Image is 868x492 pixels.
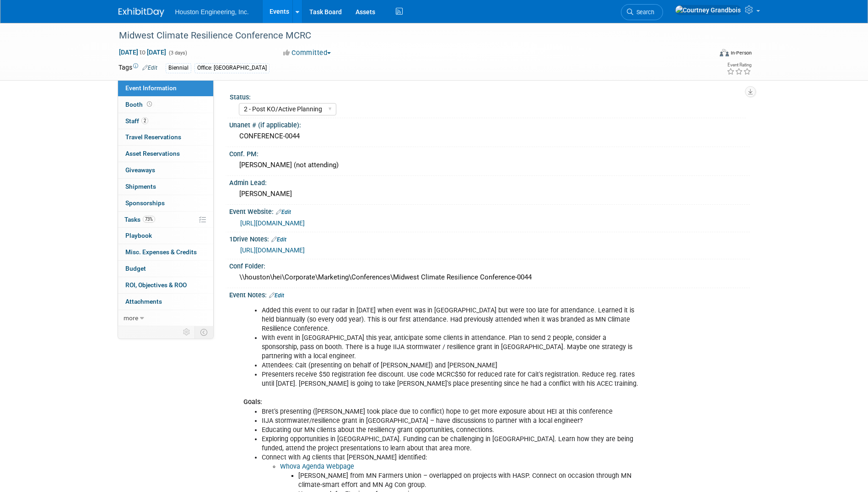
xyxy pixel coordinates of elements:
div: \\houston\hei\Corporate\Marketing\Conferences\Midwest Climate Resilience Conference-0044 [236,270,743,284]
a: Edit [276,209,291,215]
div: [PERSON_NAME] (not attending) [236,158,743,172]
td: Tags [119,63,157,73]
a: Playbook [118,228,213,244]
span: Booth [125,101,154,108]
img: ExhibitDay [119,8,164,17]
a: Tasks73% [118,212,213,228]
span: Tasks [124,216,155,223]
a: Whova Agenda Webpage [280,463,354,470]
span: Travel Reservations [125,133,181,141]
a: Giveaways [118,162,213,178]
span: [DATE] [DATE] [119,48,167,56]
span: Giveaways [125,166,155,174]
a: Travel Reservations [118,129,213,145]
li: Presenters receive $50 registration fee discount. Use code MCRC$50 for reduced rate for Cait's re... [262,370,644,388]
div: Biennial [166,63,191,73]
div: Conf. PM: [229,147,750,159]
span: Misc. Expenses & Credits [125,248,197,256]
span: Attachments [125,298,162,305]
div: Status: [230,90,746,102]
div: Event Notes: [229,288,750,300]
a: Sponsorships [118,195,213,211]
li: Added this event to our radar in [DATE] when event was in [GEOGRAPHIC_DATA] but were too late for... [262,306,644,333]
span: Event Information [125,84,177,92]
a: Edit [271,236,286,243]
span: Shipments [125,183,156,190]
li: [PERSON_NAME] from MN Farmers Union – overlapped on projects with HASP. Connect on occasion throu... [298,471,644,490]
span: Staff [125,117,148,125]
li: Educating our MN clients about the resiliency grant opportunities, connections. [262,426,644,435]
span: to [138,49,147,56]
a: Budget [118,261,213,277]
a: [URL][DOMAIN_NAME] [240,246,305,254]
span: Search [633,9,654,16]
a: [URL][DOMAIN_NAME] [240,219,305,227]
td: Toggle Event Tabs [194,326,213,338]
div: Event Format [658,48,752,61]
a: Event Information [118,80,213,96]
div: [PERSON_NAME] [236,187,743,201]
div: Event Rating [727,63,751,67]
span: (3 days) [168,50,187,56]
a: Attachments [118,294,213,310]
a: Staff2 [118,113,213,129]
span: Sponsorships [125,199,165,207]
a: Edit [269,292,284,299]
li: Attendees: Cait (presenting on behalf of [PERSON_NAME]) and [PERSON_NAME] [262,361,644,370]
span: Asset Reservations [125,150,180,157]
a: Misc. Expenses & Credits [118,244,213,260]
td: Personalize Event Tab Strip [179,326,195,338]
span: Booth not reserved yet [145,101,154,108]
div: Conf Folder: [229,259,750,271]
span: 2 [141,117,148,124]
div: Unanet # (if applicable): [229,118,750,130]
a: Edit [142,65,157,71]
li: With event in [GEOGRAPHIC_DATA] this year, anticipate some clients in attendance. Plan to send 2 ... [262,333,644,361]
div: CONFERENCE-0044 [236,129,743,143]
a: Booth [118,97,213,113]
div: In-Person [730,49,752,56]
span: ROI, Objectives & ROO [125,281,187,289]
span: Houston Engineering, Inc. [175,8,249,16]
a: Shipments [118,179,213,195]
button: Committed [280,48,334,58]
li: IIJA stormwater/resilience grant in [GEOGRAPHIC_DATA] – have discussions to partner with a local ... [262,416,644,426]
img: Courtney Grandbois [675,5,741,15]
div: Office: [GEOGRAPHIC_DATA] [194,63,270,73]
b: Goals: [243,398,262,406]
a: ROI, Objectives & ROO [118,277,213,293]
li: Exploring opportunities in [GEOGRAPHIC_DATA]. Funding can be challenging in [GEOGRAPHIC_DATA]. Le... [262,435,644,453]
span: Playbook [125,232,152,239]
span: 73% [143,216,155,223]
img: Format-Inperson.png [720,49,729,56]
a: Search [621,4,663,20]
div: Admin Lead: [229,176,750,187]
a: more [118,310,213,326]
div: Event Website: [229,205,750,217]
li: Bret’s presenting ([PERSON_NAME] took place due to conflict) hope to get more exposure about HEI ... [262,407,644,416]
a: Asset Reservations [118,146,213,162]
div: 1Drive Notes: [229,232,750,244]
span: Budget [125,265,146,272]
span: more [124,314,138,322]
div: Midwest Climate Resilience Conference MCRC [116,27,698,44]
